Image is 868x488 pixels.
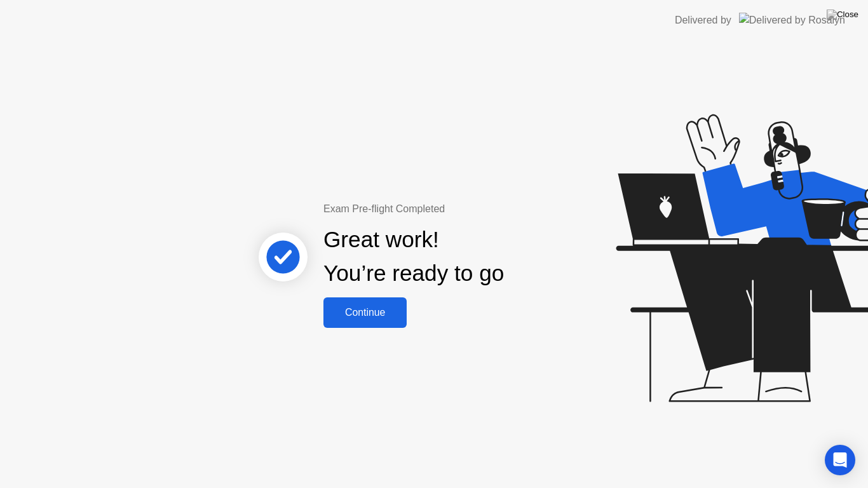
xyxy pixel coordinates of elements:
[675,13,731,28] div: Delivered by
[825,445,855,475] div: Open Intercom Messenger
[827,10,858,20] img: Close
[327,307,403,318] div: Continue
[739,13,845,27] img: Delivered by Rosalyn
[323,223,504,290] div: Great work! You’re ready to go
[323,297,407,328] button: Continue
[323,201,586,217] div: Exam Pre-flight Completed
